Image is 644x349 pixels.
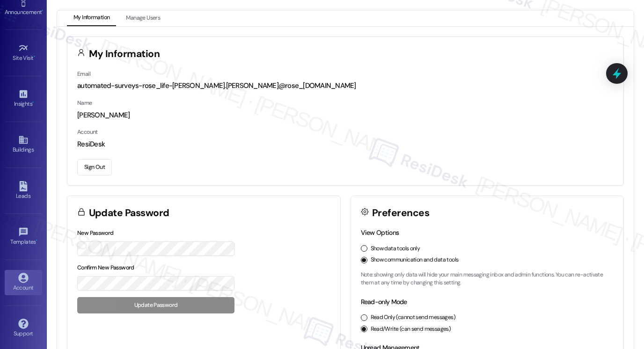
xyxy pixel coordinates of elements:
[5,132,42,157] a: Buildings
[5,224,42,249] a: Templates •
[42,7,43,14] span: •
[371,325,451,334] label: Read/Write (can send messages)
[77,159,112,175] button: Sign Out
[372,208,429,218] h3: Preferences
[34,53,35,60] span: •
[36,237,37,244] span: •
[361,298,407,306] label: Read-only Mode
[77,70,90,78] label: Email
[77,99,92,107] label: Name
[5,86,42,111] a: Insights •
[77,128,98,136] label: Account
[32,99,34,106] span: •
[5,40,42,65] a: Site Visit •
[5,270,42,295] a: Account
[89,49,160,59] h3: My Information
[77,110,614,120] div: [PERSON_NAME]
[371,245,420,253] label: Show data tools only
[119,10,167,26] button: Manage Users
[77,139,614,149] div: ResiDesk
[371,256,459,264] label: Show communication and data tools
[5,178,42,204] a: Leads
[361,228,399,237] label: View Options
[77,229,114,237] label: New Password
[67,10,116,26] button: My Information
[371,313,455,322] label: Read Only (cannot send messages)
[77,81,614,91] div: automated-surveys-rose_life-[PERSON_NAME].[PERSON_NAME]@rose_[DOMAIN_NAME]
[77,264,134,271] label: Confirm New Password
[89,208,169,218] h3: Update Password
[361,271,614,287] p: Note: showing only data will hide your main messaging inbox and admin functions. You can re-activ...
[5,316,42,341] a: Support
